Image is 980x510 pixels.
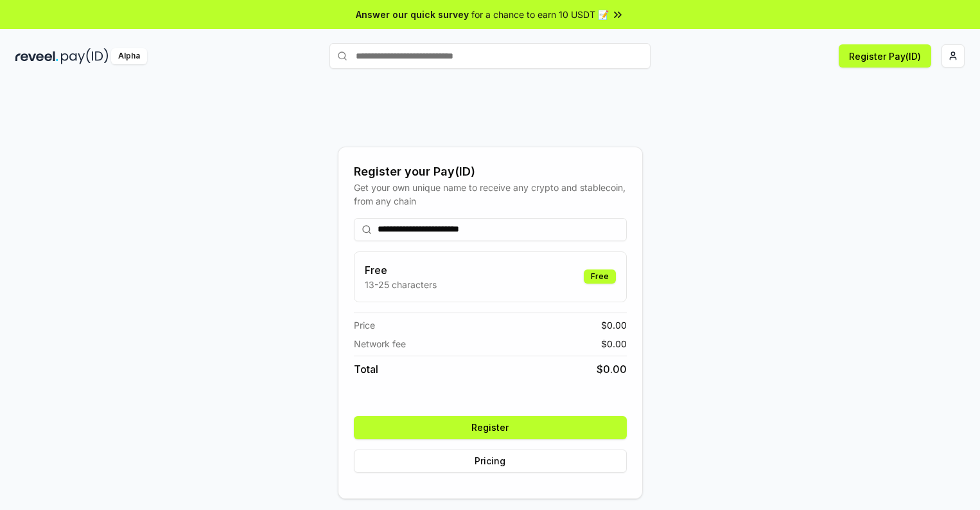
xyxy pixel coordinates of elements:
[471,8,609,21] span: for a chance to earn 10 USDT 📝
[839,44,931,68] button: Register Pay(ID)
[354,163,627,181] div: Register your Pay(ID)
[597,361,627,377] span: $ 0.00
[354,416,627,439] button: Register
[601,337,627,351] span: $ 0.00
[354,337,406,351] span: Network fee
[61,48,109,64] img: pay_id
[111,48,147,64] div: Alpha
[354,318,375,332] span: Price
[356,8,469,21] span: Answer our quick survey
[354,450,627,473] button: Pricing
[15,48,58,64] img: reveel_dark
[601,318,627,332] span: $ 0.00
[365,262,437,278] h3: Free
[365,278,437,291] p: 13-25 characters
[354,361,378,377] span: Total
[354,181,627,208] div: Get your own unique name to receive any crypto and stablecoin, from any chain
[584,269,616,284] div: Free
